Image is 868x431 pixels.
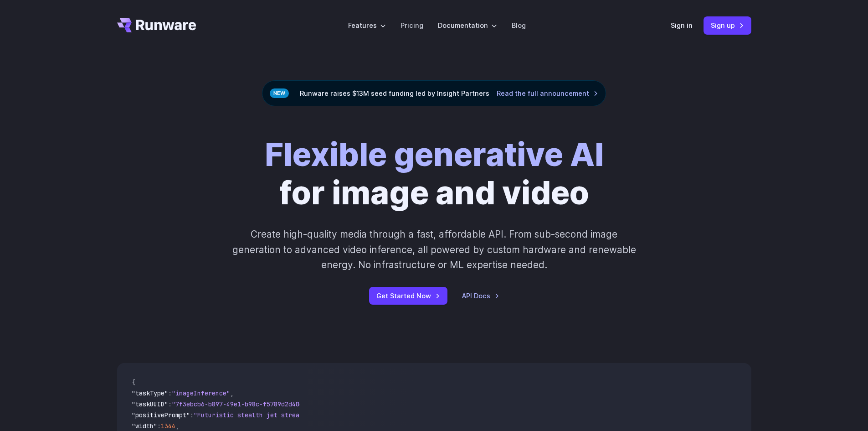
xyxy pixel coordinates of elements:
h1: for image and video [265,135,604,212]
label: Features [348,20,386,31]
a: API Docs [462,291,499,301]
a: Read the full announcement [497,88,598,99]
span: : [168,389,172,397]
div: Runware raises $13M seed funding led by Insight Partners [262,80,606,106]
a: Pricing [401,20,423,31]
span: : [157,422,161,430]
span: "positivePrompt" [132,411,190,419]
span: , [230,389,234,397]
span: : [168,400,172,408]
a: Sign in [671,20,693,31]
a: Sign up [704,16,751,34]
span: "taskType" [132,389,168,397]
span: "Futuristic stealth jet streaking through a neon-lit cityscape with glowing purple exhaust" [194,411,525,419]
a: Blog [512,20,526,31]
span: "7f3ebcb6-b897-49e1-b98c-f5789d2d40d7" [172,400,310,408]
p: Create high-quality media through a fast, affordable API. From sub-second image generation to adv... [231,227,637,272]
a: Go to / [117,18,196,32]
label: Documentation [438,20,497,31]
span: "taskUUID" [132,400,168,408]
a: Get Started Now [369,287,447,305]
span: "width" [132,422,157,430]
span: , [175,422,179,430]
span: { [132,378,135,386]
span: "imageInference" [172,389,230,397]
span: 1344 [161,422,175,430]
strong: Flexible generative AI [265,135,604,174]
span: : [190,411,194,419]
